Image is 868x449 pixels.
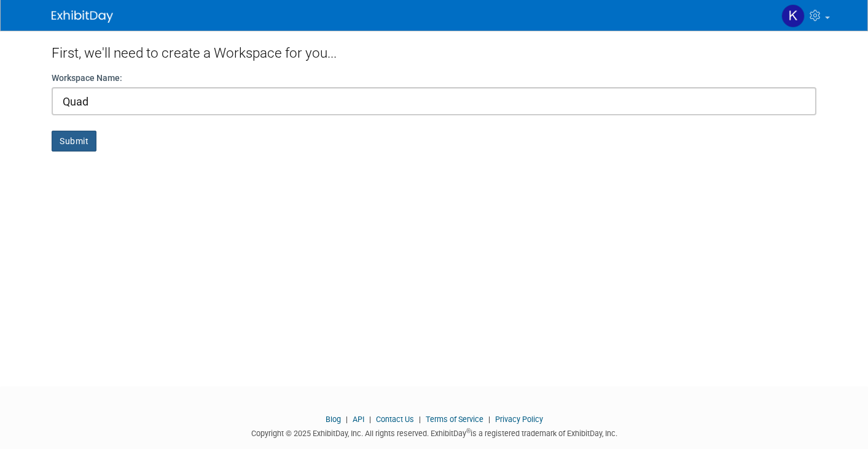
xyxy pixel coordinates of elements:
img: Kristen Neilson [781,4,805,28]
a: Terms of Service [426,415,483,424]
span: | [416,415,424,424]
span: | [485,415,493,424]
label: Workspace Name: [52,72,122,84]
span: | [366,415,374,424]
sup: ® [466,428,471,434]
img: ExhibitDay [52,10,113,23]
span: | [343,415,351,424]
a: Contact Us [376,415,414,424]
a: Privacy Policy [495,415,543,424]
input: Name of your organization [52,87,816,115]
div: First, we'll need to create a Workspace for you... [52,31,816,72]
button: Submit [52,131,96,152]
a: API [353,415,364,424]
a: Blog [326,415,341,424]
